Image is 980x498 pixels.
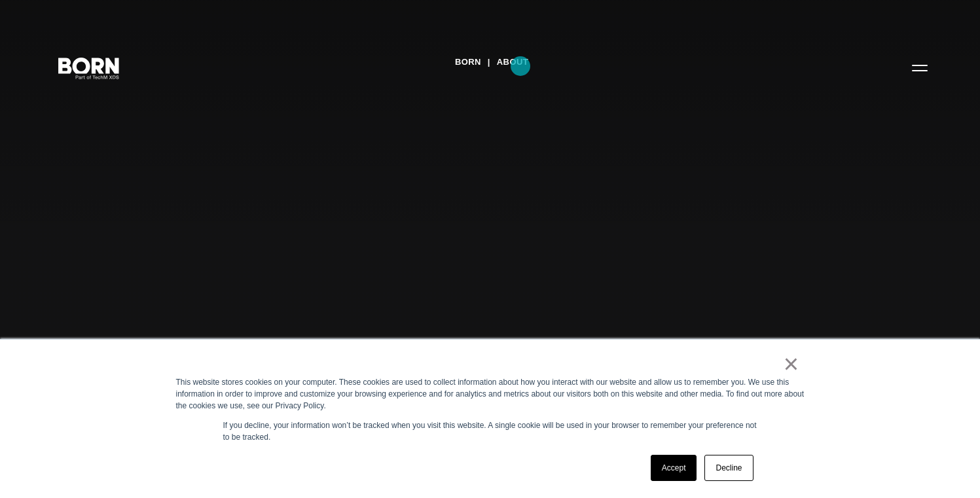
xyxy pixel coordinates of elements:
[497,52,528,72] a: About
[784,358,799,370] a: ×
[651,455,697,481] a: Accept
[176,376,805,412] div: This website stores cookies on your computer. These cookies are used to collect information about...
[455,52,481,72] a: BORN
[704,455,753,481] a: Decline
[223,419,757,443] p: If you decline, your information won’t be tracked when you visit this website. A single cookie wi...
[904,54,935,81] button: Open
